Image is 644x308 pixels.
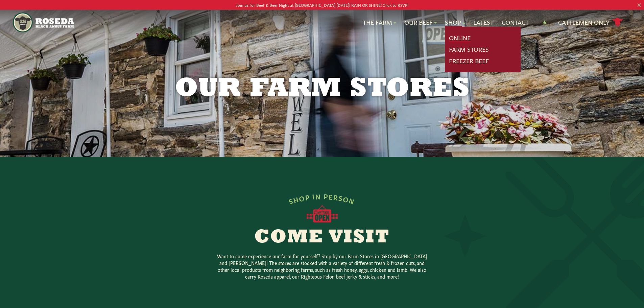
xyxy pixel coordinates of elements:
[404,18,437,27] a: Our Beef
[312,192,315,200] span: I
[324,192,329,200] span: P
[348,196,356,205] span: N
[342,194,350,203] span: O
[305,193,310,201] span: P
[363,18,396,27] a: The Farm
[299,193,306,202] span: O
[315,192,321,200] span: N
[502,18,529,27] a: Contact
[214,253,430,280] p: Want to come experience our farm for yourself? Stop by our Farm Stores in [GEOGRAPHIC_DATA] and [...
[32,1,612,8] p: Join us for Beef & Beer Night at [GEOGRAPHIC_DATA] [DATE]! RAIN OR SHINE! Click to RSVP!
[449,33,471,42] a: Online
[288,196,294,205] span: S
[288,192,356,205] div: SHOP IN PERSON
[473,18,494,27] a: Latest
[13,10,631,35] nav: Main Navigation
[558,17,623,28] a: Cattlemen Only
[445,18,465,27] a: Shop
[449,56,489,65] a: Freezer Beef
[328,192,334,200] span: E
[192,228,452,247] h2: Come Visit
[449,45,489,54] a: Farm Stores
[333,193,339,201] span: R
[292,195,300,204] span: H
[149,76,495,103] h1: Our Farm Stores
[13,13,73,32] img: https://roseda.com/wp-content/uploads/2021/05/roseda-25-header.png
[338,193,344,202] span: S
